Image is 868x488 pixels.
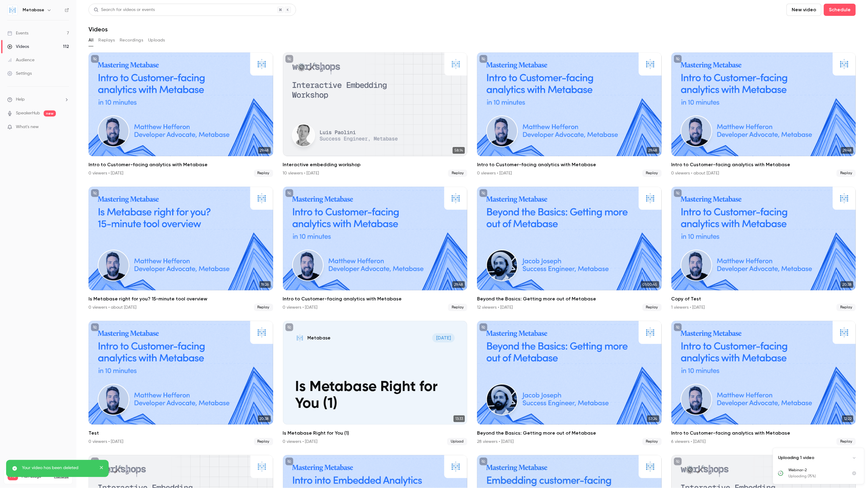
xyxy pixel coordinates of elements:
p: Uploading 1 video [778,455,814,461]
button: Replays [98,35,115,45]
h2: Intro to Customer-facing analytics with Metabase [671,161,856,168]
div: 0 viewers • [DATE] [89,170,123,176]
li: Test [89,321,273,445]
button: Collapse uploads list [849,453,859,463]
button: unpublished [91,55,99,63]
h2: Intro to Customer-facing analytics with Metabase [89,161,273,168]
p: Webinar-2 [788,468,844,473]
h6: Metabase [23,7,44,13]
span: 29:48 [452,281,465,288]
span: 57:24 [647,415,659,422]
h1: Videos [89,26,108,33]
div: Audience [7,57,34,63]
div: 0 viewers • [DATE] [89,439,123,445]
span: Replay [254,304,273,311]
div: 0 viewers • about [DATE] [89,304,136,310]
p: Metabase [307,335,331,341]
button: unpublished [674,55,682,63]
span: Help [16,96,25,103]
button: unpublished [479,457,487,465]
button: Uploads [148,35,165,45]
span: Replay [642,438,662,445]
span: Replay [448,170,467,177]
button: Schedule [824,4,856,16]
div: 6 viewers • [DATE] [671,439,706,445]
div: 0 viewers • [DATE] [283,304,318,310]
span: Replay [837,438,856,445]
span: 29:48 [841,147,853,154]
button: unpublished [285,457,293,465]
a: 29:48Intro to Customer-facing analytics with Metabase0 viewers • about [DATE]Replay [671,52,856,177]
button: unpublished [91,323,99,331]
p: Your video has been deleted [22,465,95,471]
h2: Is Metabase right for you? 15-minute tool overview [89,295,273,303]
button: unpublished [479,55,487,63]
span: 58:14 [453,147,465,154]
span: Replay [837,304,856,311]
h2: Beyond the Basics: Getting more out of Metabase [477,295,662,303]
ul: Uploads list [773,468,864,484]
li: Copy of Test [671,187,856,311]
h2: Is Metabase Right for You (1) [283,429,468,437]
li: Beyond the Basics: Getting more out of Metabase [477,321,662,445]
a: 58:1458:14Interactive embedding workshop10 viewers • [DATE]Replay [283,52,468,177]
span: 01:00:45 [641,281,659,288]
button: New video [787,4,821,16]
button: unpublished [674,457,682,465]
span: 12:22 [842,415,853,422]
iframe: Noticeable Trigger [62,124,69,130]
span: Upload [447,438,467,445]
a: 57:24Beyond the Basics: Getting more out of Metabase28 viewers • [DATE]Replay [477,321,662,445]
div: Search for videos or events [94,7,155,13]
span: 29:48 [647,147,659,154]
span: What's new [16,124,39,130]
a: 19:2619:26Is Metabase right for you? 15-minute tool overview0 viewers • about [DATE]Replay [89,187,273,311]
button: unpublished [674,323,682,331]
li: Intro to Customer-facing analytics with Metabase [671,52,856,177]
div: 28 viewers • [DATE] [477,439,514,445]
span: [DATE] [432,333,455,343]
div: 0 viewers • [DATE] [477,170,512,176]
div: Videos [7,44,29,50]
span: Replay [254,438,273,445]
section: Videos [89,4,856,484]
span: Replay [837,170,856,177]
button: unpublished [91,457,99,465]
h2: Intro to Customer-facing analytics with Metabase [671,429,856,437]
button: unpublished [285,323,293,331]
span: Replay [642,304,662,311]
button: unpublished [285,55,293,63]
li: Intro to Customer-facing analytics with Metabase [89,52,273,177]
span: Replay [254,170,273,177]
a: SpeakerHub [16,110,40,117]
li: Intro to Customer-facing analytics with Metabase [477,52,662,177]
div: 0 viewers • [DATE] [283,439,318,445]
span: new [44,110,56,117]
a: 29:4829:48Intro to Customer-facing analytics with Metabase0 viewers • [DATE]Replay [89,52,273,177]
div: 10 viewers • [DATE] [283,170,319,176]
button: All [89,35,93,45]
a: 29:48Intro to Customer-facing analytics with Metabase0 viewers • [DATE]Replay [283,187,468,311]
div: Events [7,30,28,36]
button: unpublished [674,189,682,197]
button: unpublished [285,189,293,197]
button: unpublished [479,323,487,331]
p: Is Metabase Right for You (1) [295,379,455,412]
button: unpublished [479,189,487,197]
span: 19:26 [259,281,271,288]
h2: Intro to Customer-facing analytics with Metabase [477,161,662,168]
h2: Intro to Customer-facing analytics with Metabase [283,295,468,303]
a: Is Metabase Right for You (1)Metabase[DATE]Is Metabase Right for You (1)13:33Is Metabase Right fo... [283,321,468,445]
span: 13:33 [454,415,465,422]
div: 0 viewers • about [DATE] [671,170,719,176]
h2: Interactive embedding workshop [283,161,468,168]
span: 20:38 [841,281,853,288]
img: Is Metabase Right for You (1) [295,333,304,343]
h2: Copy of Test [671,295,856,303]
button: close [99,465,104,472]
button: Recordings [120,35,143,45]
p: Uploading (75%) [788,474,844,479]
a: 12:22Intro to Customer-facing analytics with Metabase6 viewers • [DATE]Replay [671,321,856,445]
li: Interactive embedding workshop [283,52,468,177]
li: Is Metabase Right for You (1) [283,321,468,445]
